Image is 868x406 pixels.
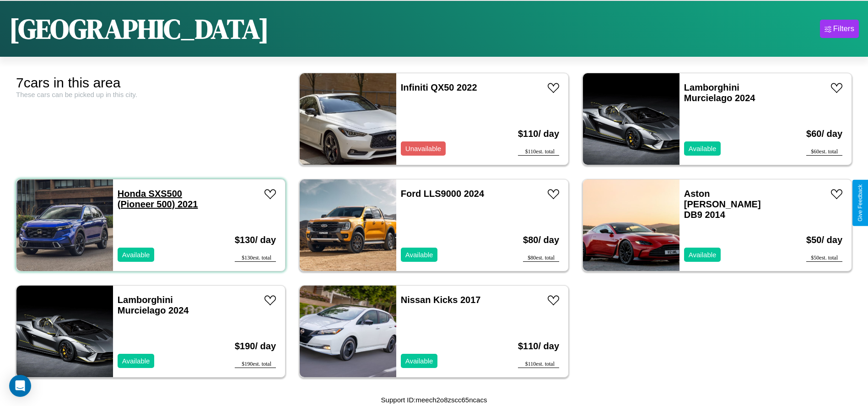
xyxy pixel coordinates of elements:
a: Aston [PERSON_NAME] DB9 2014 [684,189,761,220]
a: Nissan Kicks 2017 [401,295,481,305]
h3: $ 130 / day [235,226,276,254]
p: Available [405,249,433,261]
p: Available [122,355,150,367]
h3: $ 50 / day [806,226,842,254]
h3: $ 60 / day [806,119,842,148]
p: Unavailable [405,142,441,155]
button: Filters [820,20,859,38]
div: $ 80 est. total [523,254,559,262]
div: $ 110 est. total [518,361,559,368]
div: Filters [833,24,854,33]
div: Give Feedback [857,184,863,222]
h1: [GEOGRAPHIC_DATA] [9,10,269,48]
p: Available [405,355,433,367]
h3: $ 110 / day [518,332,559,361]
a: Honda SXS500 (Pioneer 500) 2021 [118,189,198,209]
div: $ 190 est. total [235,361,276,368]
div: $ 60 est. total [806,148,842,156]
p: Available [689,142,717,155]
a: Lamborghini Murcielago 2024 [118,295,189,315]
div: 7 cars in this area [16,75,286,91]
a: Lamborghini Murcielago 2024 [684,82,755,103]
div: These cars can be picked up in this city. [16,91,286,98]
p: Support ID: meech2o8zscc65ncacs [381,394,487,406]
div: $ 50 est. total [806,254,842,262]
a: Infiniti QX50 2022 [401,82,477,92]
div: $ 130 est. total [235,254,276,262]
p: Available [122,249,150,261]
p: Available [689,249,717,261]
h3: $ 190 / day [235,332,276,361]
h3: $ 80 / day [523,226,559,254]
a: Ford LLS9000 2024 [401,189,484,199]
h3: $ 110 / day [518,119,559,148]
div: $ 110 est. total [518,148,559,156]
div: Open Intercom Messenger [9,375,31,397]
